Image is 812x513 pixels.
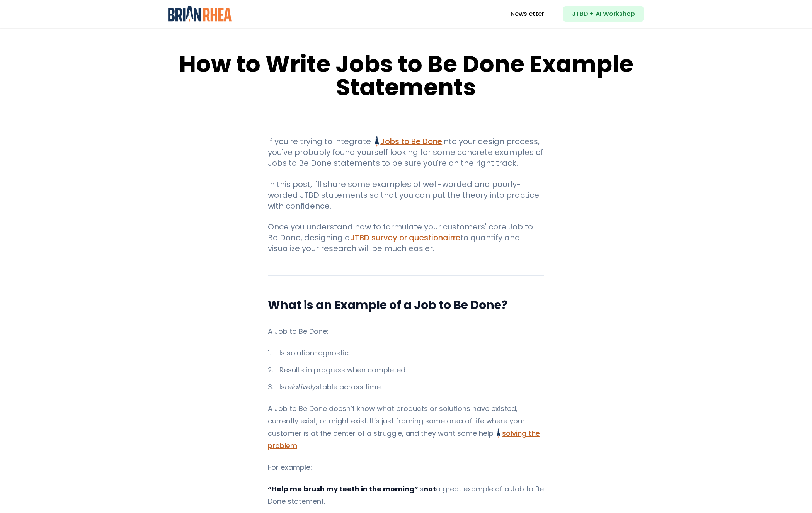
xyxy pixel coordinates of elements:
p: A Job to Be Done doesn’t know what products or solutions have existed, currently exist, or might ... [268,403,544,452]
p: If you're trying to integrate into your design process, you've probably found yourself looking fo... [268,136,544,168]
strong: not [424,484,436,494]
strong: “Help me brush my teeth in the morning” [268,484,418,494]
img: Brian Rhea [168,6,232,22]
h2: What is an Example of a Job to Be Done? [268,297,544,313]
p: A Job to Be Done: [268,325,544,338]
p: Once you understand how to formulate your customers' core Job to Be Done, designing a to quantify... [268,221,544,254]
li: Is solution-agnostic. [268,347,544,359]
em: relatively [285,382,316,392]
h1: How to Write Jobs to Be Done Example Statements [135,53,677,99]
p: In this post, I'll share some examples of well-worded and poorly-worded JTBD statements so that y... [268,179,544,211]
a: JTBD + AI Workshop [563,6,644,22]
a: JTBD survey or questionairre [350,232,460,243]
a: Newsletter [511,9,544,19]
p: is a great example of a Job to Be Done statement. [268,483,544,508]
a: Jobs to Be Done [375,136,442,147]
li: Is stable across time. [268,381,544,393]
p: For example: [268,461,544,474]
li: Results in progress when completed. [268,364,544,376]
a: solving the problem [268,428,540,450]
